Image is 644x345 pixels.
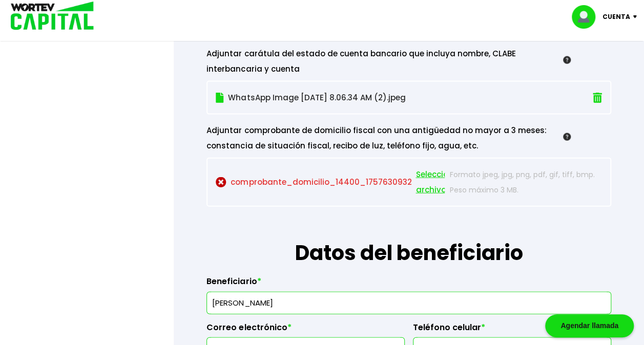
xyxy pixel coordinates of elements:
div: Agendar llamada [545,314,634,337]
img: gfR76cHglkPwleuBLjWdxeZVvX9Wp6JBDmjRYY8JYDQn16A2ICN00zLTgIroGa6qie5tIuWH7V3AapTKqzv+oMZsGfMUqL5JM... [563,133,571,141]
span: Seleccionar archivo [416,167,462,198]
p: comprobante_domicilio_14400_1757630932 [216,167,444,198]
label: Correo electrónico [206,322,405,338]
img: file.874bbc9e.svg [216,93,224,103]
div: Adjuntar carátula del estado de cuenta bancario que incluya nombre, CLABE interbancaria y cuenta [206,46,571,77]
img: trash.f49e7519.svg [593,93,602,103]
label: Teléfono celular [413,322,611,338]
img: icon-down [630,15,644,18]
img: profile-image [572,5,603,29]
img: cross-circle.ce22fdcf.svg [216,177,226,188]
p: Formato jpeg, jpg, png, pdf, gif, tiff, bmp. Peso máximo 3 MB. [449,167,602,198]
label: Beneficiario [206,276,611,292]
div: Adjuntar comprobante de domicilio fiscal con una antigüedad no mayor a 3 meses: constancia de sit... [206,123,571,154]
img: gfR76cHglkPwleuBLjWdxeZVvX9Wp6JBDmjRYY8JYDQn16A2ICN00zLTgIroGa6qie5tIuWH7V3AapTKqzv+oMZsGfMUqL5JM... [563,56,571,64]
p: Cuenta [603,9,630,25]
h1: Datos del beneficiario [206,207,611,268]
p: WhatsApp Image [DATE] 8.06.34 AM (2).jpeg [216,90,539,105]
